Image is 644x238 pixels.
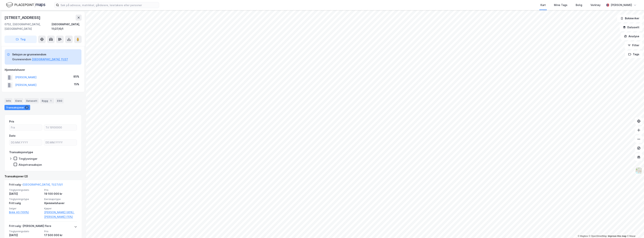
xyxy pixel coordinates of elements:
div: Kontrollprogram for chat [625,220,644,238]
input: DD.MM.YYYY [9,140,42,145]
span: Pris [44,188,77,192]
a: OpenStreetMap [589,235,607,237]
div: Dato [9,134,16,138]
div: 2 [25,106,29,109]
span: Pris [44,230,77,233]
iframe: Chat Widget [625,220,644,238]
div: Pris [9,119,14,124]
div: Tinglysninger [19,157,37,160]
a: Brikk AS (100%) [9,210,42,215]
div: [PERSON_NAME] [611,3,632,7]
span: Selger [9,207,42,210]
span: Tinglysningsdato [9,188,42,192]
input: DD.MM.YYYY [44,140,77,145]
a: [PERSON_NAME] (15%) [44,215,77,219]
span: Kjøper [44,207,77,210]
a: [PERSON_NAME] (85%), [44,210,77,215]
div: Datasett [25,98,39,103]
button: [GEOGRAPHIC_DATA], 11/27 [32,57,68,62]
div: Fritt salg [9,201,42,205]
button: Tags [625,51,643,58]
div: 15% [74,82,79,87]
div: 1 [49,99,53,103]
input: Til 19100000 [44,125,77,130]
button: Filter [625,42,643,49]
a: Improve this map [608,235,626,237]
div: Grunneiendom [12,57,31,62]
img: logo.f888ab2527a4732fd821a326f86c7f29.svg [6,2,45,8]
div: Hjemmelshaver [5,68,81,72]
div: Verktøy [590,3,601,7]
div: Hjemmelshaver [44,201,77,205]
div: Transaksjoner [4,105,30,110]
div: 85% [73,74,79,79]
a: Mapbox [578,235,588,237]
div: Seksjon av grunneiendom [12,52,68,57]
div: Mine Tags [554,3,567,7]
input: Fra [9,125,42,130]
button: Datasett [620,24,643,31]
button: Analyse [621,33,643,40]
div: Transaksjonstype [9,150,33,154]
span: Tinglysningstype [9,198,42,201]
div: [DATE] [9,233,42,237]
span: Tinglysningsdato [9,230,42,233]
div: ESG [56,98,64,103]
div: 19 100 000 kr [44,192,77,196]
div: Bygg [40,98,54,103]
button: Tag [4,36,37,43]
div: Bolig [576,3,582,7]
div: Info [4,98,12,103]
img: Z [635,167,642,174]
button: Bokmerker [617,15,643,22]
div: Kart [540,3,546,7]
span: Eierskapstype [44,198,77,201]
div: 0752, [GEOGRAPHIC_DATA], [GEOGRAPHIC_DATA] [4,22,51,31]
div: 17 500 000 kr [44,233,77,237]
div: Aksjetransaksjon [19,163,42,166]
input: Søk på adresse, matrikkel, gårdeiere, leietakere eller personer [59,2,159,8]
a: [GEOGRAPHIC_DATA], 11/27/0/1 [23,183,63,186]
div: [GEOGRAPHIC_DATA], 11/27/0/1 [51,22,82,31]
div: Transaksjoner (2) [4,174,82,179]
div: Eiere [14,98,23,103]
div: Fritt salg - [9,182,63,188]
div: [DATE] [9,192,42,196]
div: Fritt salg - [PERSON_NAME] flere [9,224,51,230]
div: [STREET_ADDRESS] [4,15,41,21]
